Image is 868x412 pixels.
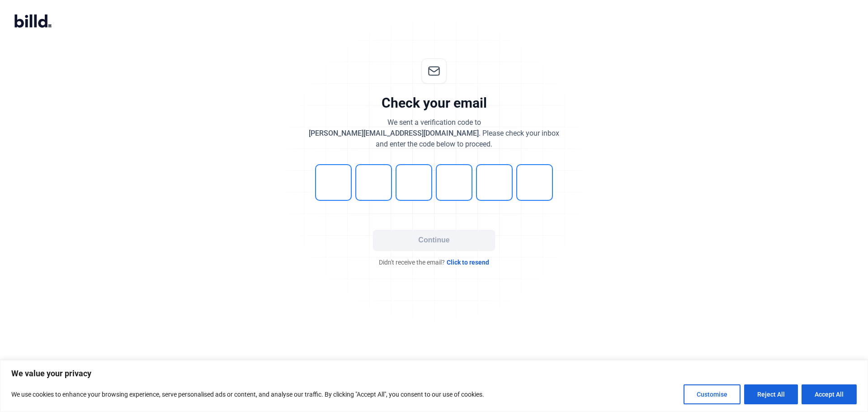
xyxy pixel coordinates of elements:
button: Reject All [744,384,798,404]
span: [PERSON_NAME][EMAIL_ADDRESS][DOMAIN_NAME] [309,129,479,137]
span: Click to resend [447,258,489,267]
div: Didn't receive the email? [298,258,570,267]
div: Check your email [382,95,487,112]
button: Customise [684,384,741,404]
button: Continue [373,230,495,251]
div: We sent a verification code to . Please check your inbox and enter the code below to proceed. [309,117,559,150]
button: Accept All [802,384,857,404]
p: We value your privacy [11,368,857,379]
p: We use cookies to enhance your browsing experience, serve personalised ads or content, and analys... [11,389,484,400]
